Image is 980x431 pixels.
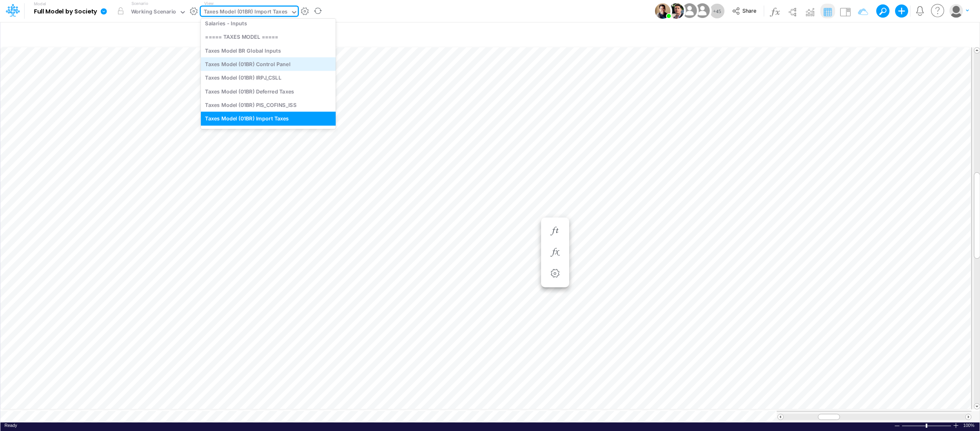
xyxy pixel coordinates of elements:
img: User Image Icon [668,3,684,19]
div: Working Scenario [131,8,176,17]
img: User Image Icon [680,2,699,20]
img: User Image Icon [693,2,711,20]
span: Share [742,7,756,13]
b: Full Model by Society [34,8,97,16]
span: 100% [963,422,976,429]
div: ===== TAXES MODEL ===== [201,30,336,44]
label: Model [34,2,46,7]
span: Ready [4,423,17,428]
div: Taxes Model (01BR) Import Taxes [201,112,336,125]
label: View [204,0,214,7]
div: Taxes Model (01BR) Deferred Taxes [201,84,336,98]
input: Type a title here [7,26,802,42]
div: Taxes Model (01BR) PIS_COFINS_ISS [201,98,336,112]
div: Taxes Model (01BR) Import Taxes [204,8,287,17]
div: Taxes Model (01BR) Control Panel [201,57,336,71]
a: Notifications [915,6,924,16]
div: Zoom Out [894,423,900,429]
div: Taxes Model BR Global Inputs [201,44,336,57]
div: Taxes Model (01BR) IRPJ_CSLL [201,71,336,84]
div: Salaries - Inputs [201,16,336,30]
div: Taxes Model (03BR) [201,125,336,139]
img: User Image Icon [655,3,670,19]
div: In Ready mode [4,422,17,429]
label: Scenario [131,0,148,7]
div: Zoom [926,424,927,428]
span: + 45 [713,9,721,14]
div: Zoom level [963,422,976,429]
div: Zoom [902,422,953,429]
button: Share [728,5,762,18]
div: Zoom In [953,422,959,429]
